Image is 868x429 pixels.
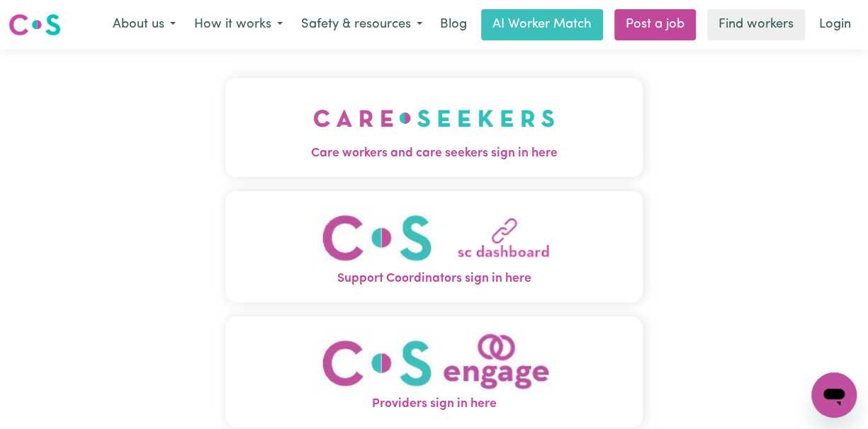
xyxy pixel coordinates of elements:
[481,9,603,40] a: AI Worker Match
[225,78,643,177] button: Care workers and care seekers sign in here
[103,10,185,40] button: About us
[432,9,475,40] a: Blog
[9,12,61,38] img: Careseekers logo
[185,10,292,40] button: How it works
[614,9,696,40] a: Post a job
[707,9,805,40] a: Find workers
[225,395,643,413] span: Providers sign in here
[9,8,61,41] a: Careseekers logo
[811,372,857,418] iframe: Button to launch messaging window
[225,316,643,428] button: Providers sign in here
[225,191,643,302] button: Support Coordinators sign in here
[811,9,859,40] a: Login
[292,10,432,40] button: Safety & resources
[225,144,643,163] span: Care workers and care seekers sign in here
[225,270,643,288] span: Support Coordinators sign in here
